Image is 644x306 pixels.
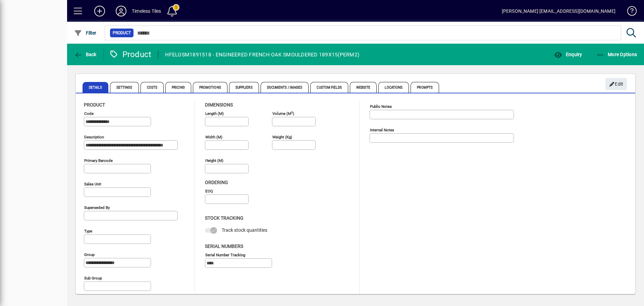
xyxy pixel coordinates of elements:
button: Back [72,48,98,60]
mat-label: Description [84,135,104,139]
mat-label: Primary barcode [84,158,113,163]
span: Product [113,30,131,36]
span: Pricing [165,82,191,93]
mat-label: Type [84,229,92,233]
mat-label: Sub group [84,276,102,280]
span: Suppliers [229,82,259,93]
div: Timeless Tiles [132,6,161,16]
mat-label: Length (m) [205,111,224,116]
a: Knowledge Base [622,1,636,23]
span: Custom Fields [310,82,348,93]
span: Back [74,52,97,57]
button: Enquiry [552,48,584,60]
span: Serial Numbers [205,244,243,249]
div: [PERSON_NAME] [EMAIL_ADDRESS][DOMAIN_NAME] [502,6,615,16]
span: Prompts [411,82,439,93]
span: Locations [378,82,409,93]
span: Promotions [193,82,227,93]
app-page-header-button: Back [67,48,104,60]
mat-label: Serial Number tracking [205,252,245,257]
span: Settings [110,82,139,93]
mat-label: Volume (m ) [272,111,294,116]
button: Filter [72,27,98,39]
span: Details [83,82,108,93]
sup: 3 [291,111,293,114]
mat-label: Width (m) [205,135,222,139]
button: Edit [605,78,627,90]
span: More Options [596,52,637,57]
span: Documents / Images [261,82,309,93]
span: Costs [141,82,164,93]
mat-label: Public Notes [370,104,392,109]
span: Enquiry [554,52,582,57]
mat-label: Group [84,252,95,257]
mat-label: EOQ [205,189,213,193]
mat-label: Internal Notes [370,128,394,132]
span: Product [84,102,105,107]
button: Add [89,5,110,17]
span: Edit [609,79,624,90]
span: Website [350,82,377,93]
span: Stock Tracking [205,215,244,221]
mat-label: Weight (Kg) [272,135,292,139]
span: Filter [74,30,97,36]
div: Product [109,49,152,60]
mat-label: Code [84,111,94,116]
span: Track stock quantities [222,227,267,233]
span: Dimensions [205,102,233,107]
mat-label: Height (m) [205,158,223,163]
span: Ordering [205,180,228,185]
button: More Options [595,48,639,60]
mat-label: Superseded by [84,205,110,210]
button: Profile [110,5,132,17]
mat-label: Sales unit [84,182,101,186]
div: HFELOSM1891518 - ENGINEERED FRENCH OAK SMOULDERED 189X15(PERM2) [165,49,359,60]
